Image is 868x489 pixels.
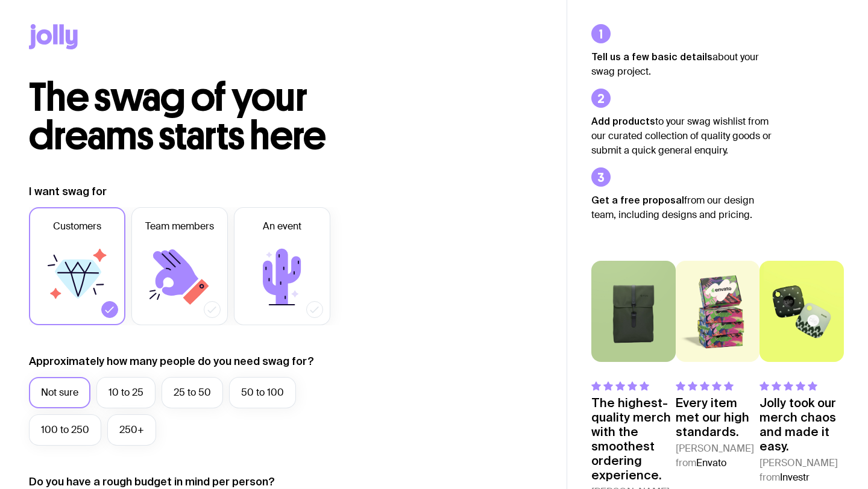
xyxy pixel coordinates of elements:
[29,377,90,408] label: Not sure
[591,114,772,158] p: to your swag wishlist from our curated collection of quality goods or submit a quick general enqu...
[759,456,844,485] cite: [PERSON_NAME] from
[29,184,107,199] label: I want swag for
[53,219,101,234] span: Customers
[591,51,712,62] strong: Tell us a few basic details
[145,219,214,234] span: Team members
[676,441,760,470] cite: [PERSON_NAME] from
[29,414,101,446] label: 100 to 250
[29,73,326,160] span: The swag of your dreams starts here
[780,471,810,484] span: Investr
[96,377,156,408] label: 10 to 25
[263,219,301,234] span: An event
[229,377,296,408] label: 50 to 100
[591,49,772,79] p: about your swag project.
[162,377,223,408] label: 25 to 50
[759,396,844,453] p: Jolly took our merch chaos and made it easy.
[591,396,676,482] p: The highest-quality merch with the smoothest ordering experience.
[29,475,275,489] label: Do you have a rough budget in mind per person?
[676,396,760,439] p: Every item met our high standards.
[591,116,655,126] strong: Add products
[591,195,684,205] strong: Get a free proposal
[591,193,772,222] p: from our design team, including designs and pricing.
[107,414,156,446] label: 250+
[696,456,726,469] span: Envato
[29,354,314,369] label: Approximately how many people do you need swag for?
